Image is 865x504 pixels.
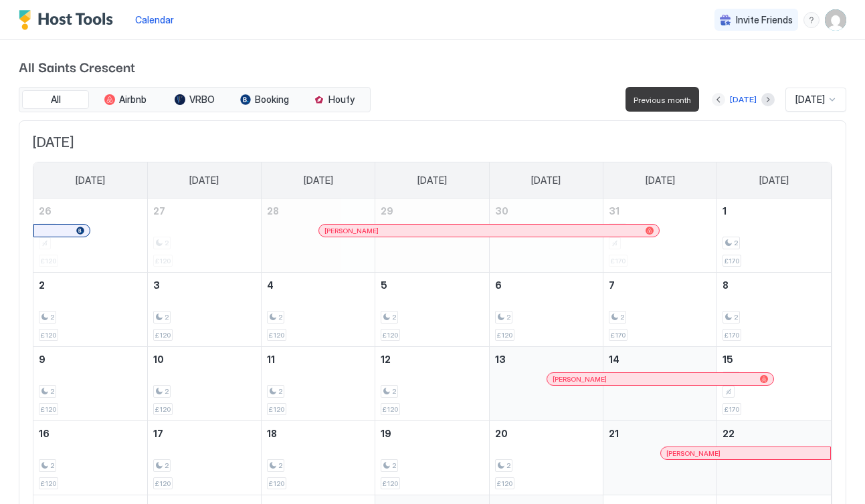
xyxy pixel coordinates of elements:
span: 16 [39,428,50,439]
span: £170 [611,331,626,340]
a: October 30, 2025 [490,199,603,223]
td: October 31, 2025 [603,199,716,273]
a: November 13, 2025 [490,347,603,372]
a: October 31, 2025 [603,199,716,223]
span: Airbnb [119,94,147,106]
span: £170 [725,331,739,340]
span: £120 [497,331,512,340]
span: 2 [39,279,45,291]
span: 13 [495,354,506,365]
span: £120 [155,405,171,414]
span: 2 [50,387,54,396]
td: November 19, 2025 [375,421,489,495]
span: 18 [267,428,277,439]
a: November 17, 2025 [148,421,261,446]
a: Sunday [62,162,118,199]
td: November 5, 2025 [375,273,489,347]
span: 22 [723,428,735,439]
a: November 12, 2025 [375,347,488,372]
button: Airbnb [92,90,159,109]
span: 2 [278,313,282,322]
td: November 16, 2025 [33,421,147,495]
a: November 5, 2025 [375,273,488,297]
td: November 3, 2025 [147,273,261,347]
a: November 21, 2025 [603,421,716,446]
span: 20 [495,428,508,439]
span: £170 [725,405,739,414]
span: [DATE] [76,174,105,186]
span: £120 [41,405,56,414]
a: October 26, 2025 [33,199,147,223]
span: £120 [383,405,398,414]
span: 17 [153,428,163,439]
a: Thursday [518,162,574,199]
span: 31 [609,205,619,217]
span: Calendar [135,14,174,25]
span: Booking [255,94,289,106]
div: [PERSON_NAME] [666,449,825,458]
a: Host Tools Logo [19,10,119,30]
span: £120 [155,479,171,488]
a: October 29, 2025 [375,199,488,223]
a: November 6, 2025 [490,273,603,297]
span: 2 [165,313,169,322]
span: All Saints Crescent [19,56,846,76]
div: menu [803,12,820,28]
span: 2 [392,461,396,470]
a: Saturday [746,162,802,199]
a: November 8, 2025 [717,273,831,297]
a: November 4, 2025 [262,273,375,297]
a: Friday [632,162,688,199]
span: 2 [734,313,738,322]
a: November 9, 2025 [33,347,147,372]
button: Booking [231,90,298,109]
td: October 30, 2025 [489,199,603,273]
span: 8 [723,279,729,291]
a: November 15, 2025 [717,347,831,372]
a: Wednesday [404,162,460,199]
span: £120 [383,331,398,340]
a: November 20, 2025 [490,421,603,446]
span: 27 [153,205,165,217]
span: [DATE] [531,174,561,186]
td: November 20, 2025 [489,421,603,495]
button: All [22,90,89,109]
a: November 14, 2025 [603,347,716,372]
span: 7 [609,279,615,291]
span: 21 [609,428,619,439]
td: November 8, 2025 [717,273,831,347]
a: November 3, 2025 [148,273,261,297]
span: 2 [165,387,169,396]
span: [PERSON_NAME] [553,375,607,384]
td: November 2, 2025 [33,273,147,347]
span: [DATE] [417,174,447,186]
span: £120 [497,479,512,488]
span: [DATE] [33,134,832,151]
td: November 17, 2025 [147,421,261,495]
td: November 7, 2025 [603,273,716,347]
span: [DATE] [646,174,675,186]
td: November 21, 2025 [603,421,716,495]
td: November 6, 2025 [489,273,603,347]
span: 9 [39,354,45,365]
div: User profile [825,9,846,31]
span: [DATE] [189,174,219,186]
div: [DATE] [730,94,757,106]
span: 2 [734,239,738,247]
td: November 22, 2025 [717,421,831,495]
td: November 9, 2025 [33,347,147,421]
td: October 26, 2025 [33,199,147,273]
span: 26 [39,205,52,217]
span: Previous month [634,95,691,105]
span: 2 [278,461,282,470]
a: October 27, 2025 [148,199,261,223]
span: [DATE] [795,94,825,106]
td: November 10, 2025 [147,347,261,421]
td: November 1, 2025 [717,199,831,273]
a: November 18, 2025 [262,421,375,446]
a: November 16, 2025 [33,421,147,446]
button: Next month [761,93,775,106]
td: November 15, 2025 [717,347,831,421]
span: 2 [165,461,169,470]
